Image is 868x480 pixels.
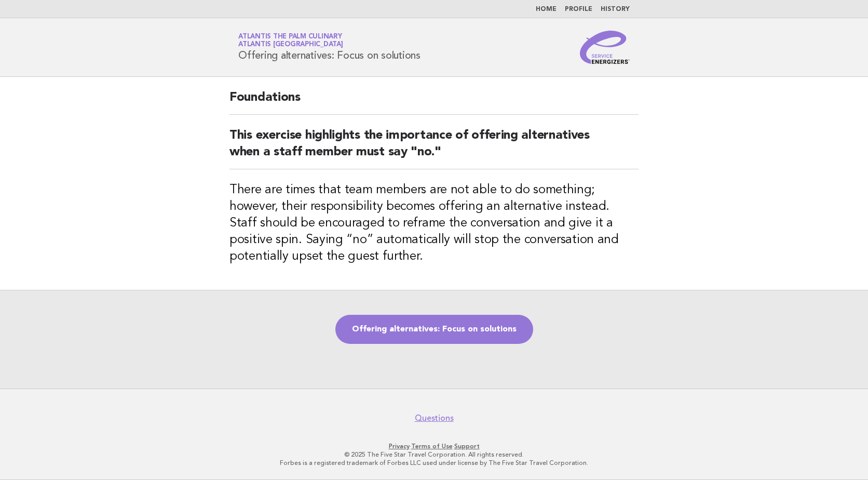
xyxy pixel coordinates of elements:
[229,127,639,169] h2: This exercise highlights the importance of offering alternatives when a staff member must say "no."
[238,42,343,48] span: Atlantis [GEOGRAPHIC_DATA]
[116,459,752,467] p: Forbes is a registered trademark of Forbes LLC used under license by The Five Star Travel Corpora...
[116,450,752,459] p: © 2025 The Five Star Travel Corporation. All rights reserved.
[601,6,630,12] a: History
[229,89,639,115] h2: Foundations
[580,31,630,64] img: Service Energizers
[565,6,592,12] a: Profile
[116,442,752,450] p: · ·
[411,443,453,450] a: Terms of Use
[238,33,343,48] a: Atlantis The Palm CulinaryAtlantis [GEOGRAPHIC_DATA]
[389,443,410,450] a: Privacy
[454,443,480,450] a: Support
[536,6,557,12] a: Home
[229,182,639,265] h3: There are times that team members are not able to do something; however, their responsibility bec...
[335,315,533,344] a: Offering alternatives: Focus on solutions
[238,34,421,61] h1: Offering alternatives: Focus on solutions
[415,413,454,423] a: Questions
